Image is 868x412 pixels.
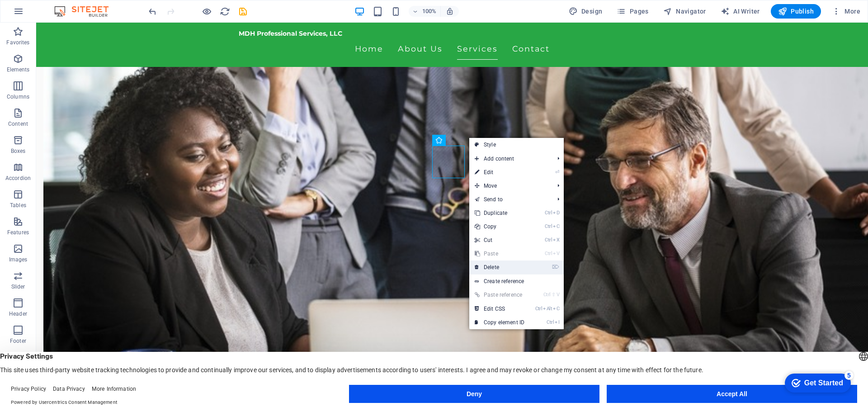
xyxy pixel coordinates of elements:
[469,247,530,260] a: CtrlVPaste
[147,6,158,17] button: undo
[469,220,530,233] a: CtrlCCopy
[553,306,559,312] i: C
[409,6,441,17] button: 100%
[565,4,606,19] div: Design (Ctrl+Alt+Y)
[469,275,564,288] a: Create reference
[557,292,559,298] i: V
[553,237,559,243] i: X
[543,306,552,312] i: Alt
[422,6,437,17] h6: 100%
[545,251,552,256] i: Ctrl
[555,169,559,175] i: ⏎
[832,7,860,16] span: More
[553,223,559,229] i: C
[553,251,559,256] i: V
[771,4,821,19] button: Publish
[10,337,26,345] p: Footer
[778,7,814,16] span: Publish
[52,6,120,17] img: Editor Logo
[543,292,551,298] i: Ctrl
[469,152,550,166] span: Add content
[469,166,530,179] a: ⏎Edit
[11,147,26,155] p: Boxes
[7,93,29,100] p: Columns
[545,210,552,216] i: Ctrl
[11,283,25,290] p: Slider
[8,120,28,128] p: Content
[469,233,530,247] a: CtrlXCut
[469,206,530,220] a: CtrlDDuplicate
[617,7,648,16] span: Pages
[201,6,212,17] button: Click here to leave preview mode and continue editing
[660,4,710,19] button: Navigator
[7,5,73,24] div: Get Started 5 items remaining, 0% complete
[7,229,29,236] p: Features
[552,292,556,298] i: ⇧
[555,319,559,325] i: I
[6,39,29,46] p: Favorites
[469,260,530,274] a: ⌦Delete
[147,6,158,17] i: Undo: Delete elements (Ctrl+Z)
[469,179,550,193] span: Move
[552,264,559,270] i: ⌦
[721,7,760,16] span: AI Writer
[469,193,550,206] a: Send to
[469,138,564,152] a: Style
[553,210,559,216] i: D
[717,4,764,19] button: AI Writer
[7,66,30,73] p: Elements
[238,6,248,17] i: Save (Ctrl+S)
[237,6,248,17] button: save
[67,2,76,11] div: 5
[446,7,454,15] i: On resize automatically adjust zoom level to fit chosen device.
[535,306,542,312] i: Ctrl
[469,288,530,302] a: Ctrl⇧VPaste reference
[469,316,530,329] a: CtrlICopy element ID
[10,202,26,209] p: Tables
[219,6,230,17] button: reload
[663,7,706,16] span: Navigator
[547,319,554,325] i: Ctrl
[545,223,552,229] i: Ctrl
[828,4,864,19] button: More
[5,175,31,182] p: Accordion
[545,237,552,243] i: Ctrl
[469,302,530,316] a: CtrlAltCEdit CSS
[9,310,27,317] p: Header
[220,6,230,17] i: Reload page
[569,7,603,16] span: Design
[565,4,606,19] button: Design
[9,256,28,263] p: Images
[613,4,652,19] button: Pages
[27,10,66,18] div: Get Started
